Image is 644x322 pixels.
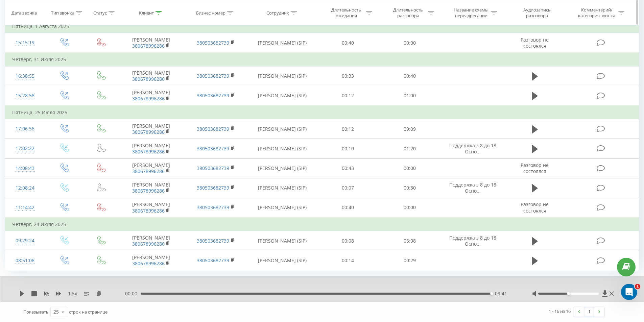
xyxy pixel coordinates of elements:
td: 00:40 [317,198,379,218]
div: Название схемы переадресации [453,7,489,19]
div: Бизнес номер [196,10,225,16]
a: 380503682739 [197,92,229,99]
div: Сотрудник [266,10,289,16]
div: Тип звонка [51,10,74,16]
td: 00:30 [379,178,441,198]
td: 00:00 [379,33,441,53]
a: 380503682739 [197,73,229,79]
a: 380678996286 [132,207,165,214]
div: 17:02:22 [12,142,38,155]
td: 00:10 [317,139,379,158]
td: [PERSON_NAME] [119,231,183,251]
a: 380678996286 [132,43,165,49]
a: 380678996286 [132,260,165,267]
td: [PERSON_NAME] [119,251,183,270]
div: Дата звонка [11,10,37,16]
div: 11:14:42 [12,201,38,214]
div: 09:29:24 [12,234,38,247]
span: 09:41 [495,290,507,297]
div: Accessibility label [567,292,570,295]
a: 1 [584,307,594,317]
td: 00:00 [379,158,441,178]
td: 09:09 [379,119,441,139]
span: 1.5 x [68,290,77,297]
a: 380678996286 [132,76,165,82]
a: 380503682739 [197,165,229,171]
td: [PERSON_NAME] (SIP) [248,198,317,218]
td: [PERSON_NAME] [119,33,183,53]
span: строк на странице [69,309,108,315]
span: Поддержка з 8 до 18 Осно... [449,234,496,247]
td: 00:14 [317,251,379,270]
div: Длительность разговора [390,7,426,19]
a: 380503682739 [197,40,229,46]
td: [PERSON_NAME] (SIP) [248,178,317,198]
td: [PERSON_NAME] [119,139,183,158]
div: Комментарий/категория звонка [577,7,617,19]
td: Четверг, 31 Июля 2025 [5,53,639,66]
div: 16:38:55 [12,70,38,83]
td: [PERSON_NAME] (SIP) [248,231,317,251]
td: Четверг, 24 Июля 2025 [5,218,639,231]
td: 00:00 [379,198,441,218]
iframe: Intercom live chat [621,284,637,300]
a: 380678996286 [132,148,165,155]
td: 00:12 [317,86,379,106]
div: 1 - 16 из 16 [549,308,571,315]
td: [PERSON_NAME] (SIP) [248,139,317,158]
td: 00:29 [379,251,441,270]
div: 15:15:19 [12,36,38,49]
td: [PERSON_NAME] [119,66,183,86]
a: 380503682739 [197,257,229,264]
a: 380503682739 [197,145,229,152]
a: 380678996286 [132,168,165,174]
td: 00:33 [317,66,379,86]
td: [PERSON_NAME] [119,119,183,139]
span: 1 [635,284,640,289]
div: Статус [93,10,107,16]
td: Пятница, 1 Августа 2025 [5,20,639,33]
td: [PERSON_NAME] (SIP) [248,251,317,270]
a: 380503682739 [197,204,229,210]
div: Accessibility label [490,292,493,295]
a: 380678996286 [132,129,165,135]
td: 00:40 [379,66,441,86]
div: 14:08:43 [12,162,38,175]
td: [PERSON_NAME] [119,86,183,106]
td: [PERSON_NAME] (SIP) [248,66,317,86]
td: 01:00 [379,86,441,106]
td: [PERSON_NAME] [119,178,183,198]
a: 380503682739 [197,184,229,191]
span: Разговор не состоялся [521,36,549,49]
span: Поддержка з 8 до 18 Осно... [449,142,496,155]
a: 380503682739 [197,126,229,132]
td: 00:12 [317,119,379,139]
div: Длительность ожидания [328,7,364,19]
td: 00:07 [317,178,379,198]
td: [PERSON_NAME] (SIP) [248,86,317,106]
div: 25 [53,308,59,315]
span: Показывать [23,309,49,315]
td: Пятница, 25 Июля 2025 [5,106,639,119]
div: 12:08:24 [12,181,38,195]
a: 380678996286 [132,95,165,102]
td: [PERSON_NAME] (SIP) [248,158,317,178]
td: [PERSON_NAME] (SIP) [248,119,317,139]
td: 01:20 [379,139,441,158]
td: 00:08 [317,231,379,251]
a: 380503682739 [197,238,229,244]
span: Разговор не состоялся [521,162,549,174]
div: 17:06:56 [12,122,38,135]
span: 00:00 [125,290,141,297]
td: [PERSON_NAME] (SIP) [248,33,317,53]
td: 00:40 [317,33,379,53]
td: 05:08 [379,231,441,251]
td: [PERSON_NAME] [119,198,183,218]
a: 380678996286 [132,241,165,247]
td: [PERSON_NAME] [119,158,183,178]
div: Клиент [139,10,154,16]
td: 00:43 [317,158,379,178]
div: 15:28:58 [12,89,38,102]
a: 380678996286 [132,188,165,194]
div: 08:51:08 [12,254,38,267]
